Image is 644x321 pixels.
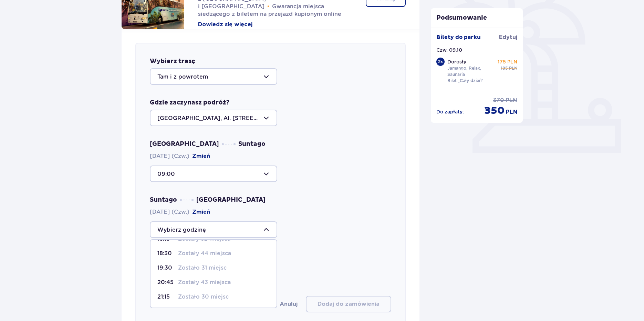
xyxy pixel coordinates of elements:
p: Dodaj do zamówienia [318,300,380,308]
p: Zostało 31 miejsc [178,264,227,272]
span: PLN [509,65,517,71]
span: Suntago [150,196,177,204]
p: 18:30 [157,250,175,257]
div: 2 x [436,58,445,66]
button: Dodaj do zamówienia [306,296,391,312]
p: Zostały 44 miejsca [178,250,231,257]
img: dots [222,143,236,145]
p: 175 PLN [498,58,517,65]
p: Zostały 43 miejsca [178,279,231,286]
p: Do zapłaty : [436,108,464,115]
span: 350 [484,104,505,117]
p: Zostało 30 miejsc [178,293,229,301]
p: Czw. 09.10 [436,47,462,53]
span: [DATE] (Czw.) [150,208,210,216]
button: Zmień [192,208,210,216]
p: Dorosły [447,58,466,65]
span: [DATE] (Czw.) [150,152,210,160]
span: PLN [506,108,517,116]
span: PLN [506,97,517,104]
span: 370 [493,97,504,104]
p: Bilet „Cały dzień” [447,78,484,84]
button: Anuluj [280,300,298,308]
p: Bilety do parku [436,33,481,41]
p: 20:45 [157,279,175,286]
img: dots [180,199,194,201]
p: Podsumowanie [431,14,523,22]
span: [GEOGRAPHIC_DATA] [150,140,219,148]
button: Dowiedz się więcej [198,21,252,28]
span: • [267,3,269,10]
p: 19:30 [157,264,175,272]
span: Edytuj [499,33,517,41]
p: Wybierz trasę [150,57,195,66]
span: 185 [501,65,508,71]
p: Jamango, Relax, Saunaria [447,65,495,78]
span: [GEOGRAPHIC_DATA] [196,196,266,204]
span: Suntago [238,140,266,148]
p: 21:15 [157,293,175,301]
p: Gdzie zaczynasz podróż? [150,99,229,107]
button: Zmień [192,152,210,160]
